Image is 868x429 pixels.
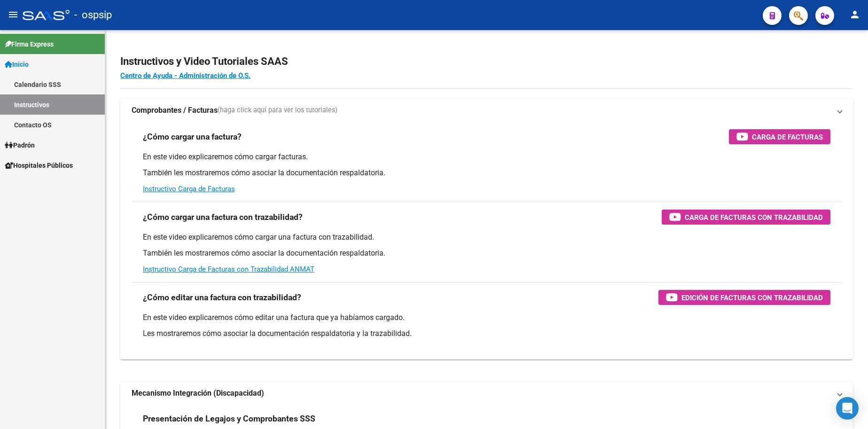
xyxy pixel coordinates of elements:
[5,59,29,70] span: Inicio
[658,290,830,305] button: Edición de Facturas con Trazabilidad
[143,211,303,224] h3: ¿Cómo cargar una factura con trazabilidad?
[132,388,264,398] strong: Mecanismo Integración (Discapacidad)
[752,131,823,143] span: Carga de Facturas
[143,232,830,242] p: En este video explicaremos cómo cargar una factura con trazabilidad.
[143,185,235,193] a: Instructivo Carga de Facturas
[5,160,73,171] span: Hospitales Públicos
[5,140,35,150] span: Padrón
[143,168,830,178] p: También les mostraremos cómo asociar la documentación respaldatoria.
[8,9,19,20] mat-icon: menu
[143,412,315,425] h3: Presentación de Legajos y Comprobantes SSS
[143,291,301,304] h3: ¿Cómo editar una factura con trazabilidad?
[132,105,218,116] strong: Comprobantes / Facturas
[143,248,830,258] p: También les mostraremos cómo asociar la documentación respaldatoria.
[662,210,830,225] button: Carga de Facturas con Trazabilidad
[143,312,830,323] p: En este video explicaremos cómo editar una factura que ya habíamos cargado.
[120,71,250,80] a: Centro de Ayuda - Administración de O.S.
[120,382,853,405] mat-expansion-panel-header: Mecanismo Integración (Discapacidad)
[143,265,314,273] a: Instructivo Carga de Facturas con Trazabilidad ANMAT
[143,328,830,339] p: Les mostraremos cómo asociar la documentación respaldatoria y la trazabilidad.
[681,292,823,304] span: Edición de Facturas con Trazabilidad
[120,122,853,359] div: Comprobantes / Facturas(haga click aquí para ver los tutoriales)
[143,152,830,162] p: En este video explicaremos cómo cargar facturas.
[729,129,830,144] button: Carga de Facturas
[685,211,823,223] span: Carga de Facturas con Trazabilidad
[849,9,860,20] mat-icon: person
[218,105,337,116] span: (haga click aquí para ver los tutoriales)
[836,397,859,420] div: Open Intercom Messenger
[120,53,853,70] h2: Instructivos y Video Tutoriales SAAS
[5,39,54,49] span: Firma Express
[143,130,242,143] h3: ¿Cómo cargar una factura?
[74,5,112,25] span: - ospsip
[120,99,853,122] mat-expansion-panel-header: Comprobantes / Facturas(haga click aquí para ver los tutoriales)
